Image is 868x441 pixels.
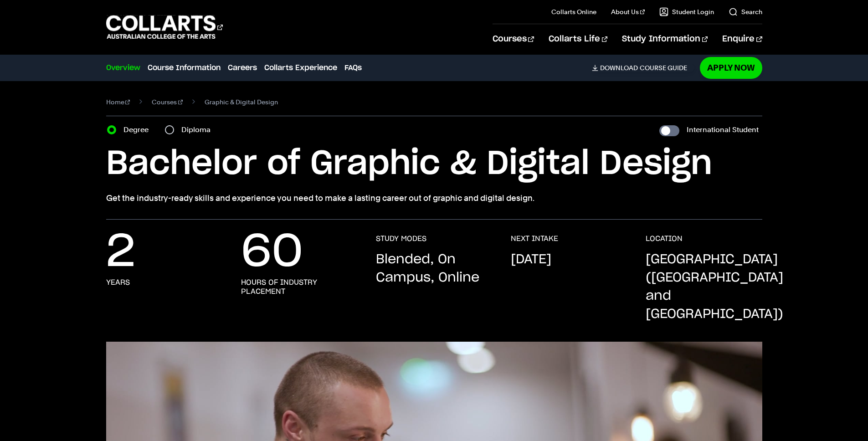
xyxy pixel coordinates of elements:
span: Graphic & Digital Design [205,96,278,108]
div: Go to homepage [106,14,223,40]
p: Blended, On Campus, Online [376,251,493,287]
h1: Bachelor of Graphic & Digital Design [106,144,762,185]
a: Course Information [148,62,221,73]
p: [GEOGRAPHIC_DATA] ([GEOGRAPHIC_DATA] and [GEOGRAPHIC_DATA]) [646,251,783,323]
a: Enquire [722,24,762,54]
a: Search [729,7,762,16]
h3: NEXT INTAKE [511,234,558,243]
a: Student Login [659,7,714,16]
span: Download [600,64,638,72]
a: DownloadCourse Guide [592,64,694,72]
label: International Student [687,123,759,136]
a: Collarts Online [551,7,596,16]
p: 2 [106,234,135,271]
a: Study Information [622,24,708,54]
a: About Us [611,7,645,16]
a: FAQs [344,62,362,73]
a: Courses [493,24,534,54]
p: Get the industry-ready skills and experience you need to make a lasting career out of graphic and... [106,192,762,205]
a: Collarts Experience [264,62,337,73]
h3: hours of industry placement [241,278,358,296]
a: Home [106,96,130,108]
h3: STUDY MODES [376,234,426,243]
p: 60 [241,234,303,271]
p: [DATE] [511,251,551,269]
label: Degree [123,123,154,136]
h3: LOCATION [646,234,683,243]
a: Collarts Life [549,24,607,54]
a: Apply Now [700,57,762,78]
a: Courses [152,96,183,108]
a: Overview [106,62,140,73]
label: Diploma [181,123,216,136]
h3: years [106,278,130,287]
a: Careers [228,62,257,73]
